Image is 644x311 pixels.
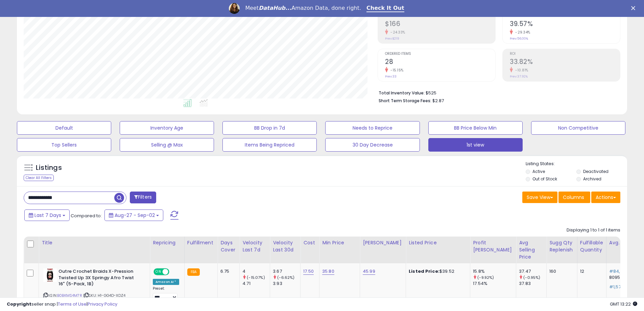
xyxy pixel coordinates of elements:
h2: $166 [385,20,495,29]
div: Meet Amazon Data, done right. [245,5,361,12]
span: Last 7 Days [34,212,61,219]
button: 30 Day Decrease [325,138,420,152]
label: Active [532,169,545,174]
small: -10.81% [513,68,528,73]
button: Non Competitive [531,121,625,135]
div: 4 [242,268,270,274]
div: 4.71 [242,281,270,287]
span: Columns [563,194,584,201]
b: Short Term Storage Fees: [379,98,431,104]
span: $2.87 [432,97,444,104]
span: #84,986 [609,268,628,274]
button: Needs to Reprice [325,121,420,135]
div: 3.93 [273,281,300,287]
div: Repricing [153,239,182,246]
small: Prev: 56.00% [510,37,528,41]
a: Check It Out [366,5,404,12]
span: Avg. Buybox Share [510,14,620,18]
span: | SKU: H1-GG4D-XDZ4 [83,293,125,298]
strong: Copyright [7,301,31,307]
span: ROI [510,52,620,56]
img: 514tIjvkVCL._SL40_.jpg [43,268,57,282]
div: Amazon AI * [153,279,179,285]
button: Filters [130,192,156,203]
small: (-6.62%) [277,275,294,280]
div: Days Cover [220,239,237,253]
div: Cost [303,239,316,246]
small: -24.33% [388,30,405,35]
div: 15.8% [473,268,516,274]
small: FBA [187,268,200,276]
div: Title [42,239,147,246]
i: DataHub... [259,5,291,11]
div: Fulfillable Quantity [580,239,603,253]
div: Displaying 1 to 1 of 1 items [567,227,620,234]
a: 45.99 [363,268,375,275]
button: BB Drop in 7d [222,121,317,135]
button: Top Sellers [17,138,111,152]
small: (-0.95%) [523,275,540,280]
span: Profit [385,14,495,18]
div: 3.67 [273,268,300,274]
small: Prev: 33 [385,74,397,79]
div: 160 [549,268,572,274]
button: Aug-27 - Sep-02 [104,209,163,221]
small: (-9.92%) [477,275,494,280]
div: Profit [PERSON_NAME] [473,239,513,253]
button: Actions [591,192,620,203]
h2: 28 [385,58,495,67]
li: $525 [379,88,615,96]
a: Privacy Policy [88,301,117,307]
label: Out of Stock [532,176,557,182]
span: OFF [168,269,179,275]
a: Terms of Use [58,301,87,307]
small: (-15.07%) [247,275,265,280]
div: 37.47 [519,268,546,274]
b: Listed Price: [409,268,439,274]
small: -29.34% [513,30,530,35]
button: Last 7 Days [24,209,70,221]
div: 37.83 [519,281,546,287]
a: 35.80 [322,268,334,275]
button: Selling @ Max [120,138,214,152]
small: -15.15% [388,68,404,73]
label: Deactivated [583,169,609,174]
div: Avg Selling Price [519,239,544,261]
div: Clear All Filters [24,175,54,181]
div: Velocity Last 30d [273,239,297,253]
b: Total Inventory Value: [379,90,425,96]
div: seller snap | | [7,301,117,308]
small: Prev: $219 [385,37,399,41]
div: Sugg Qty Replenish [549,239,574,253]
div: Listed Price [409,239,467,246]
span: Ordered Items [385,52,495,56]
span: Aug-27 - Sep-02 [115,212,155,219]
label: Archived [583,176,601,182]
button: BB Price Below Min [428,121,523,135]
button: Items Being Repriced [222,138,317,152]
small: Prev: 37.92% [510,74,528,79]
button: Save View [522,192,557,203]
div: 12 [580,268,601,274]
div: Preset: [153,286,179,302]
div: Min Price [322,239,357,246]
h2: 39.57% [510,20,620,29]
button: Inventory Age [120,121,214,135]
th: Please note that this number is a calculation based on your required days of coverage and your ve... [547,237,577,263]
button: Default [17,121,111,135]
span: 2025-09-10 13:22 GMT [610,301,637,307]
a: 17.50 [303,268,314,275]
div: 17.54% [473,281,516,287]
button: Columns [558,192,590,203]
button: 1st view [428,138,523,152]
p: Listing States: [526,161,627,167]
span: Compared to: [71,213,102,219]
div: Velocity Last 7d [242,239,267,253]
img: Profile image for Georgie [229,3,240,14]
div: $39.52 [409,268,465,274]
h2: 33.82% [510,58,620,67]
a: B0BKMS4M7R [57,293,82,298]
span: ON [154,269,163,275]
div: 6.75 [220,268,234,274]
span: #1,573 [609,284,624,290]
